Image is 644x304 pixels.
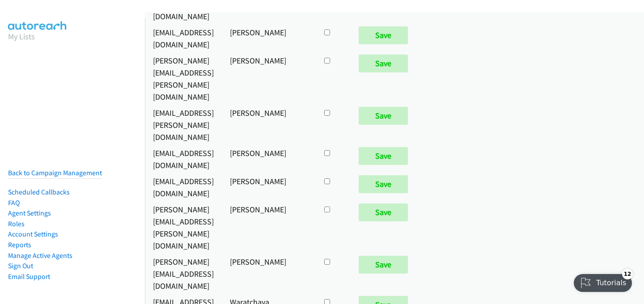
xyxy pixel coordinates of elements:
td: [PERSON_NAME] [222,173,314,201]
td: [PERSON_NAME] [222,253,314,294]
td: [EMAIL_ADDRESS][DOMAIN_NAME] [145,145,222,173]
a: Account Settings [8,230,58,238]
a: FAQ [8,198,20,207]
td: [PERSON_NAME] [222,52,314,105]
td: [PERSON_NAME][EMAIL_ADDRESS][PERSON_NAME][DOMAIN_NAME] [145,201,222,253]
td: [PERSON_NAME] [222,24,314,52]
a: Agent Settings [8,209,51,217]
input: Save [359,147,408,165]
iframe: Checklist [568,265,637,297]
td: [EMAIL_ADDRESS][DOMAIN_NAME] [145,24,222,52]
td: [PERSON_NAME] [222,201,314,253]
td: [EMAIL_ADDRESS][DOMAIN_NAME] [145,173,222,201]
td: [EMAIL_ADDRESS][PERSON_NAME][DOMAIN_NAME] [145,105,222,145]
a: My Lists [8,31,35,42]
input: Save [359,26,408,44]
a: Roles [8,220,25,228]
a: Back to Campaign Management [8,169,102,177]
input: Save [359,107,408,125]
a: Reports [8,241,31,249]
a: Sign Out [8,262,33,270]
input: Save [359,175,408,193]
a: Email Support [8,272,50,281]
input: Save [359,256,408,274]
td: [PERSON_NAME][EMAIL_ADDRESS][DOMAIN_NAME] [145,253,222,294]
td: [PERSON_NAME] [222,105,314,145]
input: Save [359,55,408,72]
td: [PERSON_NAME] [222,145,314,173]
td: [PERSON_NAME][EMAIL_ADDRESS][PERSON_NAME][DOMAIN_NAME] [145,52,222,105]
a: Manage Active Agents [8,251,72,260]
a: Scheduled Callbacks [8,188,70,196]
input: Save [359,203,408,221]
